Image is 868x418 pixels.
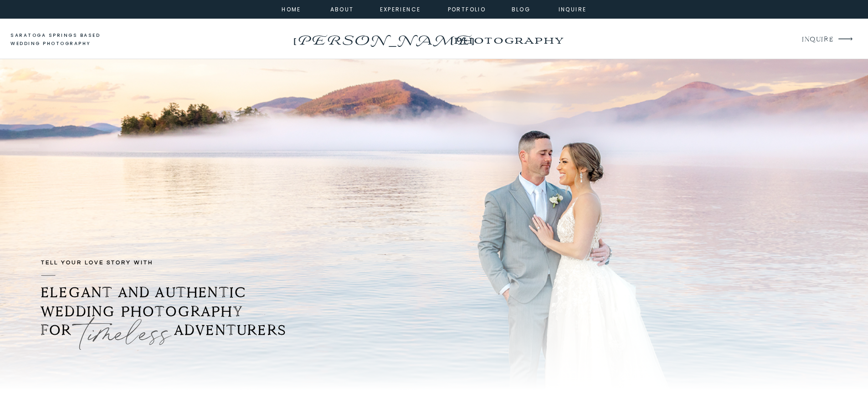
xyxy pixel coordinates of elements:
a: [PERSON_NAME] [291,30,476,44]
a: inquire [556,5,589,13]
a: home [279,5,304,13]
a: INQUIRE [802,34,832,46]
a: experience [380,5,417,13]
a: portfolio [447,5,487,13]
p: timeless [83,308,162,365]
a: saratoga springs based wedding photography [10,31,118,48]
a: about [330,5,351,13]
a: Blog [505,5,538,13]
b: TELL YOUR LOVE STORY with [41,260,153,266]
b: ELEGANT AND AUTHENTIC WEDDING PHOTOGRAPHY FOR ADVENTURERS [41,284,287,339]
a: photography [436,27,581,52]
